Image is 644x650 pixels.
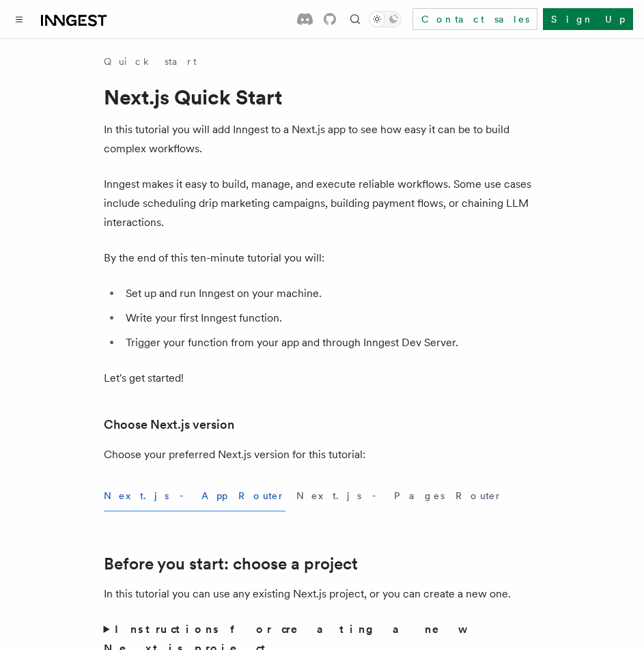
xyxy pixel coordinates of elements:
p: In this tutorial you will add Inngest to a Next.js app to see how easy it can be to build complex... [104,120,541,158]
li: Set up and run Inngest on your machine. [122,284,541,303]
button: Toggle navigation [11,11,27,27]
p: In this tutorial you can use any existing Next.js project, or you can create a new one. [104,584,541,604]
h1: Next.js Quick Start [104,85,541,109]
p: Inngest makes it easy to build, manage, and execute reliable workflows. Some use cases include sc... [104,175,541,232]
a: Sign Up [543,8,633,30]
li: Trigger your function from your app and through Inngest Dev Server. [122,333,541,352]
a: Quick start [104,55,197,68]
a: Before you start: choose a project [104,554,358,574]
button: Next.js - App Router [104,481,285,511]
button: Toggle dark mode [369,11,402,27]
a: Choose Next.js version [104,415,234,434]
p: Choose your preferred Next.js version for this tutorial: [104,445,541,464]
p: Let's get started! [104,369,541,388]
li: Write your first Inngest function. [122,309,541,328]
p: By the end of this ten-minute tutorial you will: [104,249,541,268]
button: Next.js - Pages Router [296,481,503,511]
button: Find something... [347,11,363,27]
a: Contact sales [412,8,537,30]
